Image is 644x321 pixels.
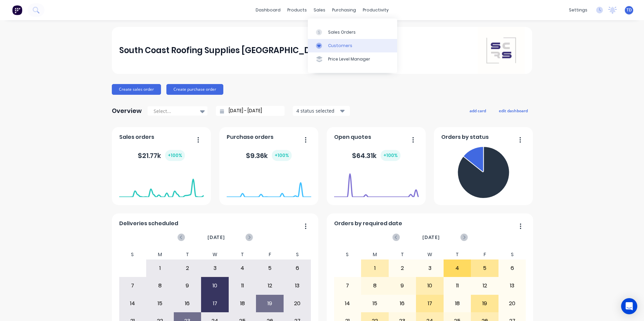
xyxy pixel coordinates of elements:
[293,106,350,116] button: 4 status selected
[621,298,637,314] div: Open Intercom Messenger
[499,277,526,294] div: 13
[284,250,311,259] div: S
[471,250,498,259] div: F
[284,295,311,312] div: 20
[416,277,443,294] div: 10
[494,106,532,115] button: edit dashboard
[246,150,292,161] div: $ 9.36k
[566,5,591,15] div: settings
[352,150,400,161] div: $ 64.31k
[119,44,330,57] div: South Coast Roofing Supplies [GEOGRAPHIC_DATA]
[471,277,498,294] div: 12
[416,260,443,277] div: 3
[201,260,228,277] div: 3
[201,250,229,259] div: W
[256,250,284,259] div: F
[499,260,526,277] div: 6
[201,277,228,294] div: 10
[444,260,471,277] div: 4
[471,260,498,277] div: 5
[471,295,498,312] div: 19
[147,295,173,312] div: 15
[256,295,283,312] div: 19
[119,277,146,294] div: 7
[147,260,173,277] div: 1
[229,250,256,259] div: T
[361,295,388,312] div: 15
[229,277,256,294] div: 11
[381,150,400,161] div: + 100 %
[119,133,154,141] span: Sales orders
[422,234,440,241] span: [DATE]
[416,295,443,312] div: 17
[334,133,371,141] span: Open quotes
[119,250,147,259] div: S
[359,5,392,15] div: productivity
[310,5,329,15] div: sales
[147,277,173,294] div: 8
[252,5,284,15] a: dashboard
[441,133,489,141] span: Orders by status
[444,277,471,294] div: 11
[165,150,185,161] div: + 100 %
[478,27,525,74] img: South Coast Roofing Supplies Southern Highlands
[284,5,310,15] div: products
[389,277,416,294] div: 9
[201,295,228,312] div: 17
[308,39,397,52] a: Customers
[361,277,388,294] div: 8
[444,295,471,312] div: 18
[112,104,142,118] div: Overview
[308,25,397,39] a: Sales Orders
[328,43,352,49] div: Customers
[174,260,201,277] div: 2
[328,56,370,62] div: Price Level Manager
[256,260,283,277] div: 5
[272,150,292,161] div: + 100 %
[296,107,339,114] div: 4 status selected
[256,277,283,294] div: 12
[284,277,311,294] div: 13
[416,250,444,259] div: W
[361,260,388,277] div: 1
[334,250,361,259] div: S
[389,250,416,259] div: T
[12,5,22,15] img: Factory
[499,295,526,312] div: 20
[229,295,256,312] div: 18
[174,295,201,312] div: 16
[389,260,416,277] div: 2
[119,295,146,312] div: 14
[334,295,361,312] div: 14
[329,5,359,15] div: purchasing
[227,133,273,141] span: Purchase orders
[626,7,632,13] span: TD
[166,84,223,95] button: Create purchase order
[138,150,185,161] div: $ 21.77k
[112,84,161,95] button: Create sales order
[146,250,174,259] div: M
[389,295,416,312] div: 16
[361,250,389,259] div: M
[174,250,201,259] div: T
[498,250,526,259] div: S
[308,52,397,66] a: Price Level Manager
[444,250,471,259] div: T
[465,106,490,115] button: add card
[334,277,361,294] div: 7
[174,277,201,294] div: 9
[207,234,225,241] span: [DATE]
[284,260,311,277] div: 6
[229,260,256,277] div: 4
[328,29,356,35] div: Sales Orders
